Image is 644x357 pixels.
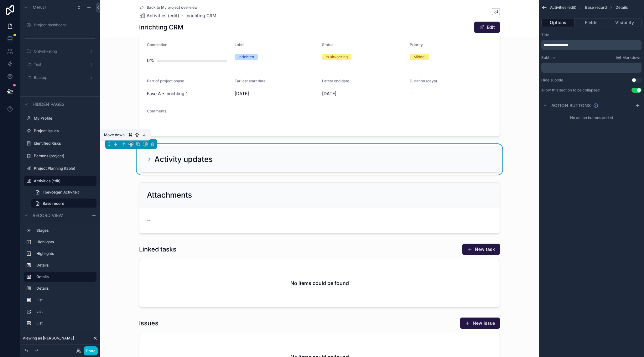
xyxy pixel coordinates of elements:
[541,63,641,73] div: scrollable content
[541,33,549,38] label: Title
[139,13,179,19] a: Activities (edit)
[84,346,98,355] button: Done
[154,154,213,164] h2: Activity updates
[474,22,500,33] button: Edit
[539,113,644,123] div: No action buttons added
[104,132,125,137] span: Move down
[33,101,65,107] span: Hidden pages
[34,128,95,133] label: Project Issues
[34,62,86,67] label: Test
[34,23,95,28] label: Project dashboard
[147,5,198,10] span: Back to My project overview
[550,5,576,10] span: Activities (edit)
[43,190,79,195] span: Toevoegen Activiteit
[34,116,95,121] label: My Profile
[551,102,591,109] span: Action buttons
[33,4,46,11] span: Menu
[36,274,91,279] label: Details
[34,166,95,171] label: Project Planning (table)
[185,13,216,19] a: Inrichting CRM
[541,55,555,60] label: Subtitle
[541,40,641,50] div: scrollable content
[622,55,641,60] span: Markdown
[23,336,74,341] span: Viewing as [PERSON_NAME]
[36,321,94,326] label: List
[36,228,94,233] label: Stages
[33,212,63,219] span: Record view
[20,223,100,334] div: scrollable content
[36,263,94,268] label: Details
[36,297,94,303] label: List
[34,141,95,146] label: Identified Risks
[541,78,563,83] label: Hide subtitle
[36,309,94,314] label: List
[139,5,198,10] a: Back to My project overview
[147,13,179,19] span: Activities (edit)
[36,240,94,245] label: Highlights
[34,49,86,54] label: Ontwikkeling
[139,23,183,32] h1: Inrichting CRM
[575,18,608,27] button: Fields
[31,199,96,209] a: Base record
[34,75,86,80] label: Backup
[608,18,641,27] button: Visibility
[36,251,94,256] label: Highlights
[43,201,64,206] span: Base record
[36,286,94,291] label: Details
[541,18,575,27] button: Options
[31,187,96,197] a: Toevoegen Activiteit
[615,5,628,10] span: Details
[585,5,607,10] span: Base record
[616,55,641,60] a: Markdown
[34,153,95,158] label: Persons (project)
[34,178,93,184] label: Activities (edit)
[541,88,600,93] label: Allow this section to be collapsed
